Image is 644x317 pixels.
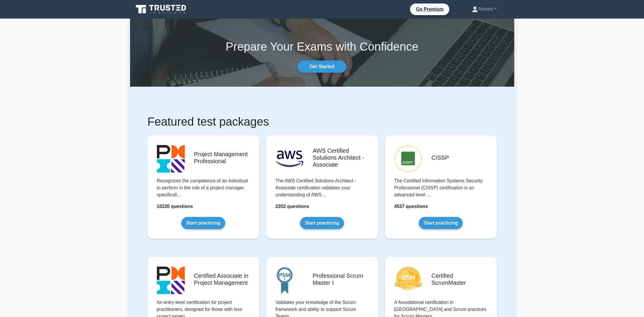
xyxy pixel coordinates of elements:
[181,217,225,229] a: Start practicing
[458,3,511,15] a: Alusani
[148,115,497,129] h1: Featured test packages
[297,60,346,73] a: Get Started
[419,217,463,229] a: Start practicing
[412,6,447,13] a: Go Premium
[300,217,344,229] a: Start practicing
[130,40,514,54] h1: Prepare Your Exams with Confidence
